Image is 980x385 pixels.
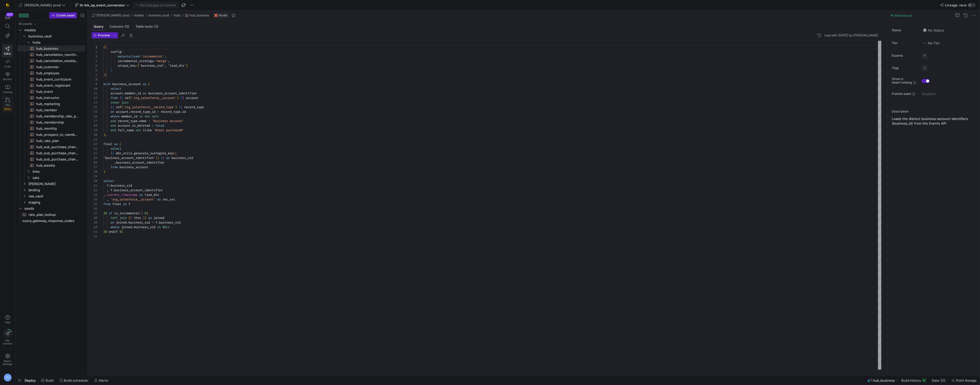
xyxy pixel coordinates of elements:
span: hub_member​​​​​​​​​​ [36,107,79,113]
span: ) [177,96,179,100]
div: 12 [92,96,97,100]
span: hub_instructor​​​​​​​​​​ [36,95,79,101]
div: 4 [92,59,97,63]
span: Tier [892,41,917,45]
span: hub_business​​​​​​​​​​ [36,46,79,52]
div: 21 [92,137,97,142]
div: Press SPACE to select this row. [17,70,85,76]
div: Press SPACE to select this row. [17,58,85,64]
a: hub_employee​​​​​​​​​​ [17,70,85,76]
span: } [181,96,182,100]
div: 10 [92,86,97,91]
span: as [143,91,146,95]
span: hub_rate_plan​​​​​​​​​​ [36,138,79,144]
span: account [116,110,128,114]
span: and [111,119,116,123]
span: hub_sub_purchase_channel​​​​​​​​​​ [36,156,79,162]
div: Last edit: [DATE] by [PERSON_NAME] [824,34,878,37]
span: = [136,64,137,68]
span: hub_customer​​​​​​​​​​ [36,64,79,70]
span: hub_business [190,14,209,17]
div: Press SPACE to select this row. [17,107,85,113]
div: 29 [92,174,97,179]
a: Spacesettings [2,351,13,368]
span: hub_membership_rate_plan​​​​​​​​​​ [36,113,79,119]
button: th-lnk_op_event_conversion [74,2,131,8]
p: Loads the distinct business-account-identifiers (business_id) from the Events API [892,116,978,126]
span: 'stg_salesforce__record_type' [123,105,175,109]
span: PRs [5,103,10,106]
img: undefined [214,14,217,17]
div: Press SPACE to select this row. [17,181,85,187]
a: Editor [2,44,13,57]
span: id [182,110,186,114]
span: select [111,147,121,151]
span: Table tests [135,25,158,28]
button: [PERSON_NAME]-prod [17,2,67,8]
span: not [145,114,150,118]
span: Beta [3,107,12,111]
div: 28 [92,169,97,174]
span: hub_event_registrant​​​​​​​​​​ [36,83,79,88]
span: } [182,96,184,100]
span: ] [155,156,157,160]
a: hub_rate_plan​​​​​​​​​​ [17,138,85,144]
span: join [121,100,128,105]
button: Point lineage [949,376,979,385]
span: { [121,96,123,100]
span: Tags [892,66,917,70]
span: '%test purchase%' [154,128,184,132]
span: [PERSON_NAME] [28,181,84,187]
span: record_type [184,105,204,109]
span: Materialized [894,14,912,17]
button: Build scheduler [57,376,91,385]
div: 19 [92,128,97,133]
span: } [163,156,164,160]
span: account [186,96,198,100]
span: Show in Asset Catalog [892,77,912,84]
span: not [136,128,141,132]
span: account [118,124,130,128]
span: dbt_utils [116,151,132,155]
span: from [111,165,118,169]
div: 3 [92,54,97,59]
button: 427 [2,12,13,22]
div: Press SPACE to select this row. [17,95,85,101]
span: null [152,114,159,118]
span: ( [148,82,150,86]
span: No Status [923,28,944,32]
span: Point lineage [956,378,977,382]
span: = [148,119,150,123]
span: Code [4,65,11,68]
div: Press SPACE to select this row. [17,138,85,144]
span: 'stg_salesforce__account' [132,96,177,100]
span: [ [175,151,177,155]
span: record_type [118,119,137,123]
div: TH [4,373,12,382]
a: hub_member​​​​​​​​​​ [17,107,85,113]
span: ( [121,50,123,54]
a: hub_cancellation_weekly_forecast​​​​​​​​​​ [17,58,85,64]
span: config [111,50,121,54]
span: hub_weekly​​​​​​​​​​ [36,163,79,168]
span: inner [111,100,119,105]
div: 1 [92,45,97,49]
span: Status [892,28,917,32]
a: hub_monthly​​​​​​​​​​ [17,125,85,131]
a: hub_customer​​​​​​​​​​ [17,64,85,70]
a: hub_membership_rate_plan​​​​​​​​​​ [17,113,85,119]
span: hub_monthly​​​​​​​​​​ [36,126,79,131]
a: hub_marketing​​​​​​​​​​ [17,101,85,107]
div: 26 [92,160,97,165]
a: hub_instructor​​​​​​​​​​ [17,95,85,101]
span: Help [4,321,11,324]
span: seeds [24,206,84,211]
div: 427 [6,13,14,17]
span: generate_surrogate_key [134,151,173,155]
span: , [114,160,116,165]
span: , [164,54,166,58]
div: Press SPACE to select this row. [17,101,85,107]
span: record_type [161,110,181,114]
span: zuora_gateway_response_codes​​​​​​ [22,218,84,224]
span: ( [119,142,121,146]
